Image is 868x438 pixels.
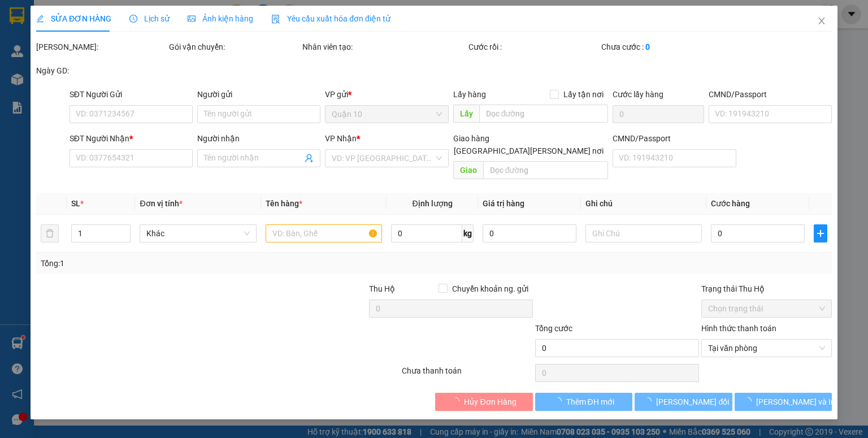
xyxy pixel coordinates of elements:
[656,396,729,408] span: [PERSON_NAME] đổi
[129,15,137,23] span: clock-circle
[368,284,394,293] span: Thu Hộ
[412,199,452,208] span: Định lượng
[70,132,193,145] div: SĐT Người Nhận
[585,224,702,242] input: Ghi Chú
[453,134,489,143] span: Giao hàng
[41,257,336,270] div: Tổng: 1
[613,105,704,123] input: Cước lấy hàng
[36,14,111,23] span: SỬA ĐƠN HÀNG
[271,15,280,24] img: icon
[197,132,320,145] div: Người nhận
[744,397,756,405] span: loading
[305,154,314,163] span: user-add
[332,106,441,123] span: Quận 10
[41,224,59,242] button: delete
[814,224,827,242] button: plus
[559,88,608,101] span: Lấy tận nơi
[266,199,302,208] span: Tên hàng
[483,199,524,208] span: Giá trị hàng
[613,90,663,99] label: Cước lấy hàng
[146,225,249,242] span: Khác
[644,397,656,405] span: loading
[756,396,835,408] span: [PERSON_NAME] và In
[535,393,633,411] button: Thêm ĐH mới
[566,396,614,408] span: Thêm ĐH mới
[453,161,483,179] span: Giao
[449,145,608,157] span: [GEOGRAPHIC_DATA][PERSON_NAME] nơi
[266,224,382,242] input: VD: Bàn, Ghế
[613,132,736,145] div: CMND/Passport
[701,283,832,295] div: Trạng thái Thu Hộ
[197,88,320,101] div: Người gửi
[462,224,474,242] span: kg
[452,397,464,405] span: loading
[140,199,182,208] span: Đơn vị tính
[483,161,608,179] input: Dọc đường
[645,42,650,51] b: 0
[479,105,608,123] input: Dọc đường
[806,6,837,37] button: Close
[553,397,566,405] span: loading
[401,365,533,384] div: Chưa thanh toán
[188,14,253,23] span: Ảnh kiện hàng
[601,41,732,53] div: Chưa cước :
[468,41,599,53] div: Cước rồi :
[36,64,167,77] div: Ngày GD:
[453,90,485,99] span: Lấy hàng
[535,324,572,333] span: Tổng cước
[453,105,479,123] span: Lấy
[735,393,832,411] button: [PERSON_NAME] và In
[36,15,44,23] span: edit
[448,283,533,295] span: Chuyển khoản ng. gửi
[817,16,826,25] span: close
[325,88,448,101] div: VP gửi
[708,340,825,357] span: Tại văn phòng
[581,193,706,215] th: Ghi chú
[169,41,300,53] div: Gói vận chuyển:
[701,324,776,333] label: Hình thức thanh toán
[36,41,167,53] div: [PERSON_NAME]:
[188,15,196,23] span: picture
[464,396,516,408] span: Hủy Đơn Hàng
[129,14,170,23] span: Lịch sử
[70,88,193,101] div: SĐT Người Gửi
[635,393,732,411] button: [PERSON_NAME] đổi
[708,300,825,317] span: Chọn trạng thái
[814,229,827,238] span: plus
[711,199,750,208] span: Cước hàng
[302,41,466,53] div: Nhân viên tạo:
[325,134,357,143] span: VP Nhận
[271,14,390,23] span: Yêu cầu xuất hóa đơn điện tử
[709,88,832,101] div: CMND/Passport
[435,393,533,411] button: Hủy Đơn Hàng
[71,199,80,208] span: SL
